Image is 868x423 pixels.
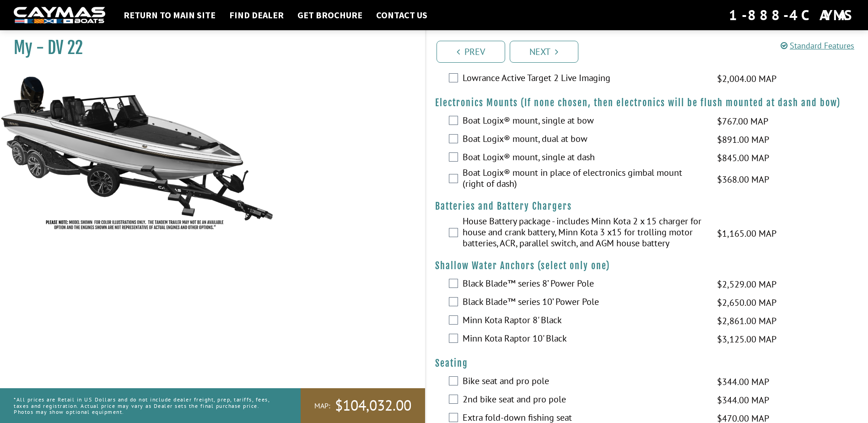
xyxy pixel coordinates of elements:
[435,97,859,108] h4: Electronics Mounts (If none chosen, then electronics will be flush mounted at dash and bow)
[463,394,706,407] label: 2nd bike seat and pro pole
[463,72,706,86] label: Lowrance Active Target 2 Live Imaging
[463,152,706,165] label: Boat Logix® mount, single at dash
[717,151,769,165] span: $845.00 MAP
[729,5,854,25] div: 1-888-4CAYMAS
[717,375,769,389] span: $344.00 MAP
[335,396,411,415] span: $104,032.00
[119,9,220,21] a: Return to main site
[314,401,330,411] span: MAP:
[225,9,288,21] a: Find Dealer
[463,133,706,146] label: Boat Logix® mount, dual at bow
[463,216,706,251] label: House Battery package - includes Minn Kota 2 x 15 charger for house and crank battery, Minn Kota ...
[717,114,768,128] span: $767.00 MAP
[717,277,776,291] span: $2,529.00 MAP
[437,41,505,63] a: Prev
[510,41,578,63] a: Next
[717,133,769,146] span: $891.00 MAP
[463,278,706,291] label: Black Blade™ series 8’ Power Pole
[435,260,859,271] h4: Shallow Water Anchors (select only one)
[717,227,776,240] span: $1,165.00 MAP
[463,375,706,389] label: Bike seat and pro pole
[463,315,706,328] label: Minn Kota Raptor 8' Black
[14,7,105,24] img: white-logo-c9c8dbefe5ff5ceceb0f0178aa75bf4bb51f6bca0971e226c86eb53dfe498488.png
[717,173,769,186] span: $368.00 MAP
[435,358,859,369] h4: Seating
[14,392,280,419] p: *All prices are Retail in US Dollars and do not include dealer freight, prep, tariffs, fees, taxe...
[435,201,859,212] h4: Batteries and Battery Chargers
[463,333,706,346] label: Minn Kota Raptor 10' Black
[717,72,776,86] span: $2,004.00 MAP
[14,38,402,58] h1: My - DV 22
[717,296,776,309] span: $2,650.00 MAP
[372,9,432,21] a: Contact Us
[781,40,854,51] a: Standard Features
[717,332,776,346] span: $3,125.00 MAP
[463,296,706,309] label: Black Blade™ series 10’ Power Pole
[293,9,367,21] a: Get Brochure
[717,314,776,328] span: $2,861.00 MAP
[717,393,769,407] span: $344.00 MAP
[463,115,706,128] label: Boat Logix® mount, single at bow
[301,388,425,423] a: MAP:$104,032.00
[463,167,706,191] label: Boat Logix® mount in place of electronics gimbal mount (right of dash)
